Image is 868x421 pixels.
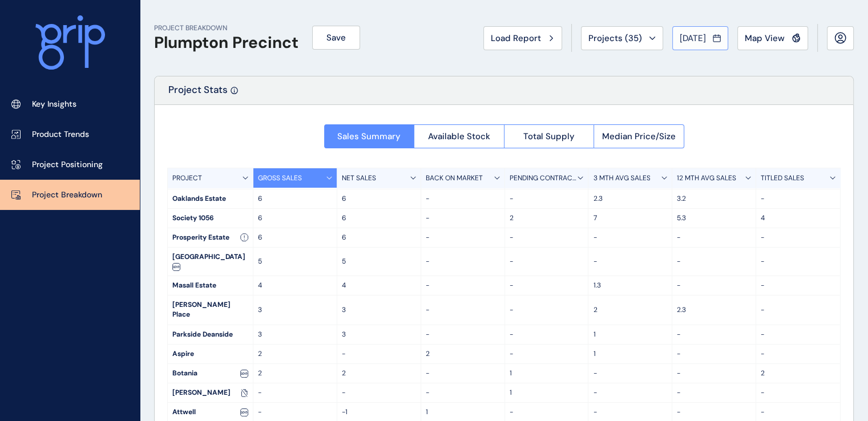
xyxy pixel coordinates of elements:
p: - [510,194,584,204]
p: - [426,257,500,266]
p: - [677,369,751,378]
p: - [342,388,416,398]
div: [PERSON_NAME] Place [168,295,253,325]
div: Oaklands Estate [168,189,253,208]
p: - [593,369,667,378]
p: - [510,233,584,242]
p: 2.3 [677,305,751,315]
button: Map View [737,26,808,50]
p: 2 [342,369,416,378]
p: 1 [426,407,500,417]
p: 1.3 [593,281,667,290]
p: PROJECT [172,173,202,183]
span: Projects ( 35 ) [588,33,642,44]
p: Project Breakdown [32,189,102,201]
div: Prosperity Estate [168,228,253,247]
p: PROJECT BREAKDOWN [154,23,298,33]
span: Sales Summary [337,131,401,142]
p: - [761,388,835,398]
span: Load Report [491,33,541,44]
p: - [677,330,751,339]
p: - [593,257,667,266]
p: 3 [342,330,416,339]
div: [GEOGRAPHIC_DATA] [168,248,253,276]
button: Load Report [483,26,562,50]
p: - [510,349,584,359]
div: Society 1056 [168,209,253,228]
p: - [761,407,835,417]
span: [DATE] [680,33,706,44]
p: - [593,388,667,398]
p: - [426,330,500,339]
p: - [761,349,835,359]
p: - [761,233,835,242]
p: 2 [761,369,835,378]
p: 2 [426,349,500,359]
p: 6 [342,213,416,223]
h1: Plumpton Precinct [154,33,298,52]
p: 2 [593,305,667,315]
p: TITLED SALES [761,173,804,183]
p: 3 [258,305,332,315]
p: - [510,257,584,266]
p: 6 [258,233,332,242]
button: Projects (35) [581,26,663,50]
button: Available Stock [414,124,504,148]
p: Key Insights [32,99,76,110]
p: - [426,369,500,378]
p: PENDING CONTRACTS [510,173,578,183]
p: Project Stats [168,83,228,104]
p: 3 [342,305,416,315]
div: [PERSON_NAME] [168,383,253,402]
p: 5.3 [677,213,751,223]
p: 4 [761,213,835,223]
p: 2 [258,369,332,378]
p: - [258,388,332,398]
div: Aspire [168,345,253,363]
p: 5 [342,257,416,266]
p: 3 MTH AVG SALES [593,173,650,183]
p: - [510,407,584,417]
button: Total Supply [504,124,594,148]
p: - [677,233,751,242]
p: 1 [593,330,667,339]
span: Save [326,32,346,43]
button: Median Price/Size [594,124,684,148]
p: 4 [342,281,416,290]
span: Median Price/Size [602,131,676,142]
p: -1 [342,407,416,417]
p: 5 [258,257,332,266]
div: Parkside Deanside [168,325,253,344]
p: 6 [342,194,416,204]
p: BACK ON MARKET [426,173,483,183]
p: - [761,257,835,266]
p: - [426,213,500,223]
p: NET SALES [342,173,376,183]
p: - [342,349,416,359]
p: GROSS SALES [258,173,302,183]
p: 4 [258,281,332,290]
p: 2.3 [593,194,667,204]
button: Sales Summary [324,124,414,148]
p: 1 [510,369,584,378]
p: Product Trends [32,129,89,140]
p: 6 [258,194,332,204]
p: - [593,233,667,242]
p: - [426,388,500,398]
p: 12 MTH AVG SALES [677,173,736,183]
div: Botania [168,364,253,383]
p: - [510,330,584,339]
p: - [677,349,751,359]
p: - [593,407,667,417]
p: - [761,281,835,290]
span: Available Stock [428,131,490,142]
button: [DATE] [672,26,728,50]
p: 1 [510,388,584,398]
p: - [677,281,751,290]
p: - [426,305,500,315]
p: - [677,257,751,266]
span: Total Supply [523,131,575,142]
p: 2 [258,349,332,359]
p: 3.2 [677,194,751,204]
p: - [761,305,835,315]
